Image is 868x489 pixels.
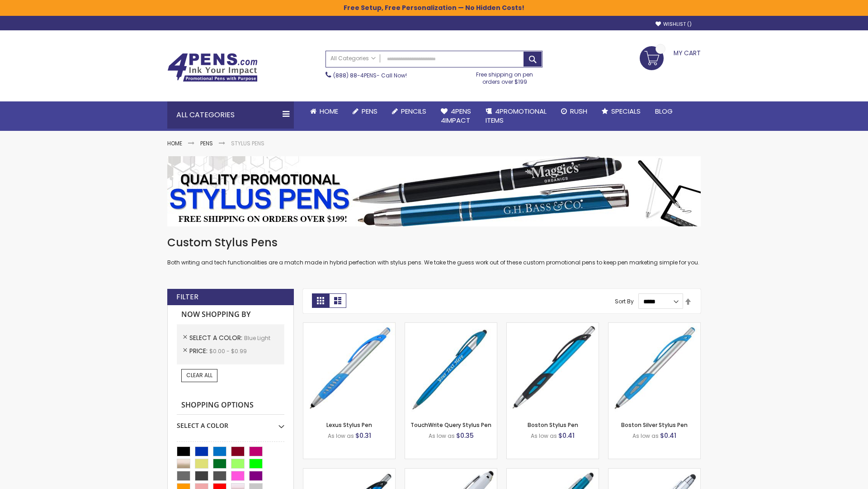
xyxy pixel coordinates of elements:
[531,432,557,440] span: As low as
[244,334,270,342] span: Blue Light
[312,293,329,308] strong: Grid
[410,421,491,429] a: TouchWrite Query Stylus Pen
[385,101,434,121] a: Pencils
[570,106,587,116] span: Rush
[554,101,594,121] a: Rush
[441,106,471,125] span: 4Pens 4impact
[405,322,497,330] a: TouchWrite Query Stylus Pen-Blue Light
[609,322,700,330] a: Boston Silver Stylus Pen-Blue - Light
[186,371,212,379] span: Clear All
[507,468,599,476] a: Lory Metallic Stylus Pen-Blue - Light
[655,106,673,116] span: Blog
[467,67,543,86] div: Free shipping on pen orders over $199
[405,323,497,415] img: TouchWrite Query Stylus Pen-Blue Light
[189,333,244,342] span: Select A Color
[189,346,209,355] span: Price
[320,106,338,116] span: Home
[328,432,354,440] span: As low as
[615,297,634,305] label: Sort By
[528,421,578,429] a: Boston Stylus Pen
[405,468,497,476] a: Kimberly Logo Stylus Pens-LT-Blue
[176,292,198,302] strong: Filter
[429,432,455,440] span: As low as
[177,396,284,415] strong: Shopping Options
[478,101,554,131] a: 4PROMOTIONALITEMS
[345,101,385,121] a: Pens
[362,106,377,116] span: Pens
[181,369,217,382] a: Clear All
[303,468,395,476] a: Lexus Metallic Stylus Pen-Blue - Light
[656,21,692,28] a: Wishlist
[456,431,474,440] span: $0.35
[486,106,547,125] span: 4PROMOTIONAL ITEMS
[209,347,247,355] span: $0.00 - $0.99
[333,72,407,79] span: - Call Now!
[609,323,700,415] img: Boston Silver Stylus Pen-Blue - Light
[326,51,380,66] a: All Categories
[167,156,701,226] img: Stylus Pens
[303,101,345,121] a: Home
[177,415,284,430] div: Select A Color
[558,431,575,440] span: $0.41
[333,72,377,79] a: (888) 88-4PENS
[621,421,688,429] a: Boston Silver Stylus Pen
[200,139,213,147] a: Pens
[303,322,395,330] a: Lexus Stylus Pen-Blue - Light
[167,53,258,82] img: 4Pens Custom Pens and Promotional Products
[660,431,676,440] span: $0.41
[648,101,680,121] a: Blog
[401,106,426,116] span: Pencils
[609,468,700,476] a: Silver Cool Grip Stylus Pen-Blue - Light
[231,139,264,147] strong: Stylus Pens
[167,101,294,129] div: All Categories
[355,431,371,440] span: $0.31
[167,139,182,147] a: Home
[507,322,599,330] a: Boston Stylus Pen-Blue - Light
[434,101,478,131] a: 4Pens4impact
[177,305,284,324] strong: Now Shopping by
[167,235,701,267] div: Both writing and tech functionalities are a match made in hybrid perfection with stylus pens. We ...
[611,106,641,116] span: Specials
[303,323,395,415] img: Lexus Stylus Pen-Blue - Light
[326,421,372,429] a: Lexus Stylus Pen
[594,101,648,121] a: Specials
[507,323,599,415] img: Boston Stylus Pen-Blue - Light
[167,235,701,250] h1: Custom Stylus Pens
[632,432,659,440] span: As low as
[330,55,376,62] span: All Categories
